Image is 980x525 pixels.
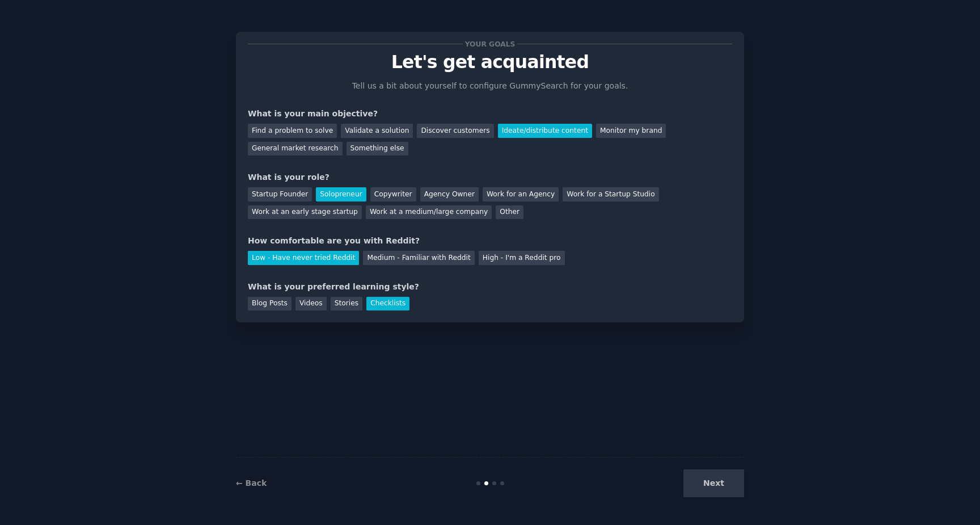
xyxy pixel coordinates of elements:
span: Your goals [463,38,517,50]
div: Low - Have never tried Reddit [248,251,359,265]
p: Tell us a bit about yourself to configure GummySearch for your goals. [347,80,633,92]
div: Stories [331,297,362,311]
a: ← Back [236,478,267,488]
div: Work for an Agency [483,187,559,201]
div: Solopreneur [316,187,366,201]
div: How comfortable are you with Reddit? [248,235,732,247]
div: Other [496,205,523,220]
div: Videos [295,297,327,311]
div: Medium - Familiar with Reddit [363,251,474,265]
div: Validate a solution [341,124,413,138]
div: Startup Founder [248,187,312,201]
div: Monitor my brand [596,124,666,138]
div: Checklists [366,297,409,311]
div: Work at an early stage startup [248,205,362,220]
p: Let's get acquainted [248,52,732,72]
div: Agency Owner [420,187,479,201]
div: Ideate/distribute content [498,124,592,138]
div: What is your preferred learning style? [248,281,732,293]
div: General market research [248,142,343,156]
div: Copywriter [370,187,416,201]
div: What is your main objective? [248,108,732,120]
div: Blog Posts [248,297,292,311]
div: Something else [347,142,408,156]
div: What is your role? [248,171,732,183]
div: Discover customers [417,124,493,138]
div: Find a problem to solve [248,124,337,138]
div: Work for a Startup Studio [563,187,658,201]
div: High - I'm a Reddit pro [479,251,565,265]
div: Work at a medium/large company [366,205,492,220]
